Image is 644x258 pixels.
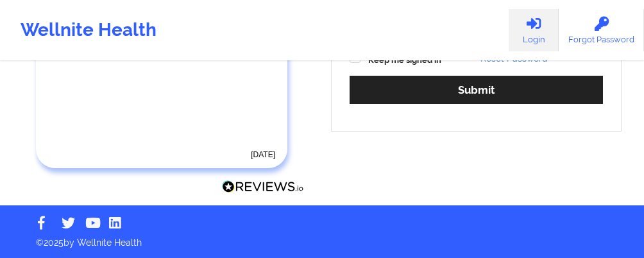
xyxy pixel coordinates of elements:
[509,9,559,51] a: Login
[368,54,441,67] label: Keep me signed in
[350,76,603,103] button: Submit
[27,227,617,249] p: © 2025 by Wellnite Health
[222,180,304,197] a: Reviews.io Logo
[559,9,644,51] a: Forgot Password
[222,180,304,194] img: Reviews.io Logo
[251,150,275,159] time: [DATE]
